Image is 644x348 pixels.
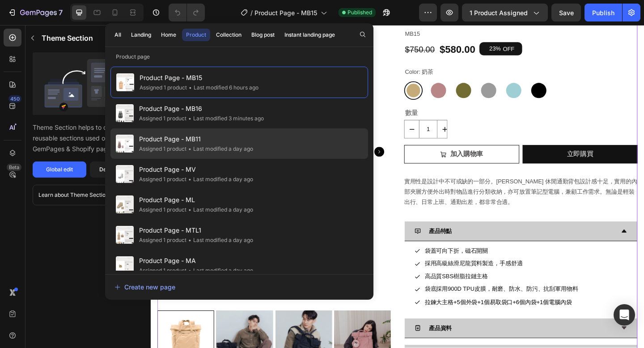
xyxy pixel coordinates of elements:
span: Save [559,9,574,17]
div: Last modified 3 minutes ago [186,114,264,123]
div: Assigned 1 product [139,236,186,245]
div: Global edit [46,166,73,174]
div: Beta [7,164,21,171]
div: Open Intercom Messenger [614,304,635,326]
p: Learn about [38,191,69,199]
span: • [188,145,191,152]
span: Product Page - MTL1 [139,225,253,236]
div: Publish [592,8,614,17]
span: 實用性是設計中不可或缺的一部分。[PERSON_NAME] 休閒通勤背包設計感十足，實用的內部夾層方便外出時對物品進行分類收納，亦可放置筆記型電腦，兼顧工作需求。無論是輕裝出行、日常上班、通勤出... [275,166,529,196]
div: 23% [367,21,381,30]
span: 拉鍊大主格+5個外袋+1個易取袋口+6個內袋+1個電腦內袋 [298,298,458,305]
p: Theme Section helps to create reusable sections used on both GemPages & Shopify pages [33,122,144,154]
p: 產品資料 [302,324,327,335]
span: Product Page - MB15 [140,72,258,83]
button: Carousel Next Arrow [243,132,254,143]
p: 袋蓋可向下折，磁石開關 [298,240,465,251]
span: / [250,8,253,17]
button: Instant landing page [280,29,339,41]
legend: Color: 奶茶 [275,45,308,58]
span: Product Page - MV [139,164,253,175]
div: Detach to edit [99,166,135,174]
div: Blog post [251,31,275,39]
div: All [114,31,121,39]
div: Landing [131,31,151,39]
div: 450 [8,95,21,102]
p: Product page [105,52,373,61]
p: 採用高級絲滑尼龍質料製造，手感舒適 [298,254,465,265]
p: Theme Section [42,33,93,43]
button: 7 [4,4,67,21]
div: 加入購物車 [326,134,361,147]
button: Product [182,29,210,41]
span: Product Page - ML [139,195,253,205]
div: Assigned 1 product [139,114,186,123]
button: Save [551,4,581,21]
button: Home [157,29,180,41]
div: $580.00 [313,19,354,34]
div: Last modified a day ago [186,175,253,184]
button: 立即購買 [404,131,530,151]
div: Create new page [114,282,175,292]
span: Product Page - MB11 [139,134,253,144]
span: Product Page - MB16 [139,103,264,114]
button: Collection [212,29,246,41]
p: 高品質SBS樹脂拉鏈主格 [298,268,465,279]
div: 立即購買 [453,134,481,147]
span: 1 product assigned [470,8,528,17]
p: 數量 [276,89,529,102]
button: Create new page [114,278,364,296]
span: • [189,84,192,91]
button: Blog post [247,29,279,41]
button: 1 product assigned [462,4,548,21]
div: Assigned 1 product [139,144,186,153]
button: decrement [276,104,292,123]
button: increment [312,104,327,123]
button: 加入購物車 [275,131,401,151]
div: Home [161,31,176,39]
p: 袋底採用900D TPU皮膜，耐磨、防水、防污、抗刮軍用物料 [298,282,465,293]
p: 產品特點 [302,219,327,230]
div: Assigned 1 product [139,175,186,184]
div: Assigned 1 product [140,83,187,92]
div: Product [186,31,206,39]
div: Last modified a day ago [186,266,253,275]
input: quantity [292,104,312,123]
div: Instant landing page [284,31,335,39]
div: Last modified a day ago [186,144,253,153]
button: All [110,29,125,41]
div: Assigned 1 product [139,205,186,214]
p: MB15 [276,4,529,15]
div: Assigned 1 product [139,266,186,275]
span: Product Page - MA [139,255,253,266]
div: Last modified 6 hours ago [187,83,258,92]
button: Global edit [33,161,86,178]
div: $750.00 [275,20,309,34]
span: Published [347,8,372,17]
span: • [188,176,191,182]
p: Theme Section [70,191,109,199]
span: • [188,267,191,274]
a: Learn about Theme Section [33,185,144,205]
span: Product Page - MB15 [254,8,317,17]
div: Collection [216,31,241,39]
div: Undo/Redo [169,4,205,21]
p: 7 [59,7,63,18]
button: Landing [127,29,155,41]
span: • [188,206,191,213]
div: Last modified a day ago [186,236,253,245]
div: Last modified a day ago [186,205,253,214]
span: • [188,237,191,243]
button: Detach to edit [90,161,144,178]
span: • [188,115,191,122]
iframe: Design area [151,25,644,348]
button: Publish [585,4,622,21]
div: OFF [381,21,397,31]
